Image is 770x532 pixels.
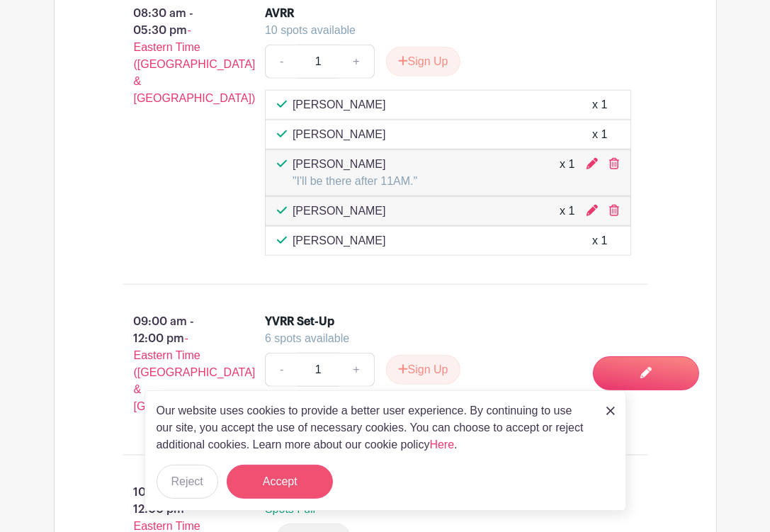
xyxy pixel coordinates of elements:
[265,353,298,387] a: -
[293,203,386,220] p: [PERSON_NAME]
[339,353,374,387] a: +
[339,45,374,79] a: +
[265,22,620,39] div: 10 spots available
[293,126,386,143] p: [PERSON_NAME]
[157,402,591,453] p: Our website uses cookies to provide a better user experience. By continuing to use our site, you ...
[134,332,256,412] span: - Eastern Time ([GEOGRAPHIC_DATA] & [GEOGRAPHIC_DATA])
[265,330,620,347] div: 6 spots available
[386,47,460,77] button: Sign Up
[560,156,574,190] div: x 1
[560,203,574,220] div: x 1
[606,407,615,415] img: close_button-5f87c8562297e5c2d7936805f587ecaba9071eb48480494691a3f1689db116b3.svg
[293,156,417,173] p: [PERSON_NAME]
[293,96,386,113] p: [PERSON_NAME]
[157,465,218,499] button: Reject
[227,465,333,499] button: Accept
[134,24,256,104] span: - Eastern Time ([GEOGRAPHIC_DATA] & [GEOGRAPHIC_DATA])
[592,232,607,249] div: x 1
[265,5,294,22] div: AVRR
[430,438,455,451] a: Here
[265,503,315,515] span: Spots Full
[592,96,607,113] div: x 1
[265,313,334,330] div: YVRR Set-Up
[100,307,243,421] p: 09:00 am - 12:00 pm
[386,355,460,385] button: Sign Up
[293,173,417,190] p: "I'll be there after 11AM."
[592,126,607,143] div: x 1
[265,45,298,79] a: -
[293,232,386,249] p: [PERSON_NAME]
